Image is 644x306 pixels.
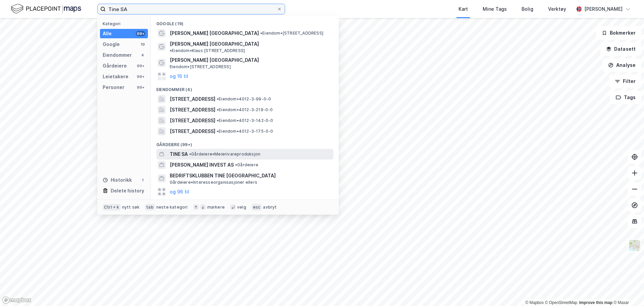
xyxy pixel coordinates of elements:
a: Mapbox [525,300,544,305]
img: Z [628,239,641,252]
input: Søk på adresse, matrikkel, gårdeiere, leietakere eller personer [106,4,277,14]
span: • [189,151,191,157]
span: [STREET_ADDRESS] [170,106,215,114]
div: Eiendommer [103,51,132,59]
span: [STREET_ADDRESS] [170,127,215,135]
div: markere [207,205,225,210]
span: [PERSON_NAME] [GEOGRAPHIC_DATA] [170,40,259,48]
a: Improve this map [579,300,612,305]
div: esc [252,204,262,211]
div: Leietakere [103,73,128,81]
div: Delete history [111,187,144,195]
span: [STREET_ADDRESS] [170,95,215,103]
span: Eiendom • 4012-3-175-0-0 [217,129,273,134]
div: 4 [140,52,145,58]
span: [PERSON_NAME] [GEOGRAPHIC_DATA] [170,56,331,64]
span: Eiendom • 4012-3-99-0-0 [217,96,271,102]
div: Alle [103,30,112,38]
button: Bokmerker [596,26,641,40]
span: • [217,129,219,134]
span: Eiendom • [STREET_ADDRESS] [170,64,231,70]
div: 99+ [136,63,145,69]
div: Leietakere (99+) [151,197,339,209]
button: og 96 til [170,188,189,196]
div: [PERSON_NAME] [584,5,623,13]
div: Eiendommer (4) [151,82,339,94]
span: • [235,162,237,167]
div: neste kategori [156,205,188,210]
div: Verktøy [548,5,566,13]
span: • [217,96,219,101]
span: [PERSON_NAME] INVEST AS [170,161,234,169]
iframe: Chat Widget [610,274,644,306]
span: • [217,118,219,123]
div: Ctrl + k [103,204,121,211]
div: Kart [459,5,468,13]
span: • [260,31,262,36]
span: [STREET_ADDRESS] [170,117,215,125]
div: 99+ [136,31,145,36]
span: Gårdeiere [235,162,258,168]
div: 19 [140,42,145,47]
div: Google (19) [151,16,339,28]
div: 1 [140,177,145,183]
div: avbryt [263,205,277,210]
span: Eiendom • [STREET_ADDRESS] [260,31,323,36]
div: Gårdeiere (99+) [151,137,339,149]
a: OpenStreetMap [545,300,578,305]
span: BEDRIFTSKLUBBEN TINE [GEOGRAPHIC_DATA] [170,172,331,180]
span: TINE SA [170,150,188,158]
div: Mine Tags [483,5,507,13]
a: Mapbox homepage [2,296,32,304]
div: nytt søk [122,205,140,210]
button: og 16 til [170,72,188,80]
div: tab [145,204,155,211]
div: Gårdeiere [103,62,127,70]
div: Bolig [522,5,533,13]
div: 99+ [136,85,145,90]
span: Eiendom • 4012-3-142-0-0 [217,118,273,123]
button: Filter [609,75,641,88]
div: Personer [103,83,124,91]
span: Eiendom • 4012-3-219-0-0 [217,107,273,113]
div: Google [103,40,120,48]
span: [PERSON_NAME] [GEOGRAPHIC_DATA] [170,29,259,37]
button: Datasett [600,42,641,56]
div: Historikk [103,176,132,184]
button: Tags [610,91,641,104]
span: Gårdeiere • Meierivareproduksjon [189,151,260,157]
div: 99+ [136,74,145,79]
span: Gårdeiere • Interesseorganisasjoner ellers [170,180,257,185]
button: Analyse [602,58,641,72]
span: Eiendom • Klaus [STREET_ADDRESS] [170,48,245,53]
span: • [170,48,172,53]
img: logo.f888ab2527a4732fd821a326f86c7f29.svg [11,3,81,15]
div: velg [237,205,246,210]
div: Kategori [103,21,148,26]
span: • [217,107,219,112]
